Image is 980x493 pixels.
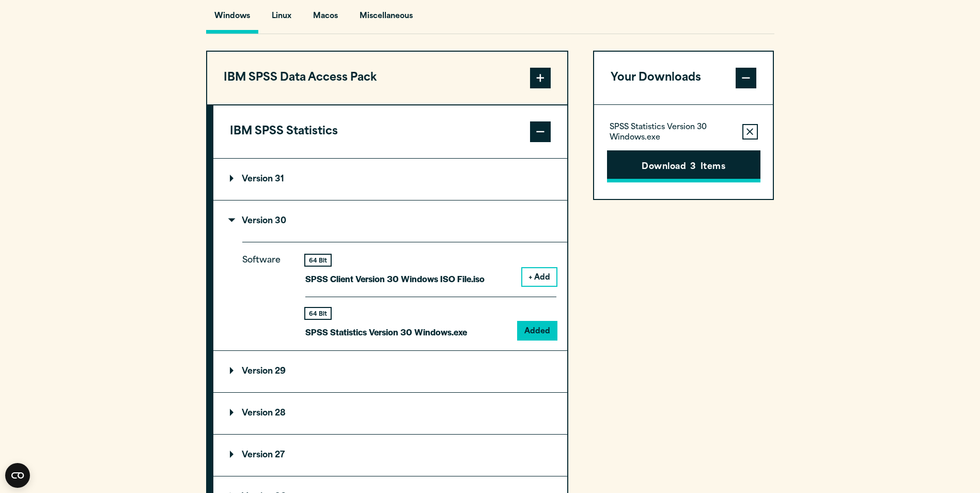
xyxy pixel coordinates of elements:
p: Version 27 [230,451,285,459]
span: 3 [690,161,696,174]
button: Added [518,322,556,340]
button: IBM SPSS Statistics [213,105,567,158]
button: Open CMP widget [5,463,30,488]
p: Version 28 [230,409,286,418]
p: SPSS Statistics Version 30 Windows.exe [610,122,734,143]
p: Version 29 [230,367,286,376]
button: Windows [206,4,258,34]
button: + Add [522,268,556,286]
summary: Version 28 [213,393,567,434]
summary: Version 27 [213,435,567,476]
summary: Version 31 [213,159,567,200]
p: SPSS Statistics Version 30 Windows.exe [305,325,467,340]
button: Download3Items [607,150,760,182]
summary: Version 30 [213,201,567,242]
button: Macos [305,4,346,34]
p: Version 30 [230,217,286,225]
div: Your Downloads [594,104,773,199]
button: Linux [263,4,300,34]
button: Miscellaneous [351,4,421,34]
button: Your Downloads [594,52,773,104]
div: 64 Bit [305,308,331,319]
p: Version 31 [230,175,284,183]
button: IBM SPSS Data Access Pack [207,52,567,104]
p: Software [242,253,289,331]
summary: Version 29 [213,351,567,392]
div: 64 Bit [305,255,331,266]
p: SPSS Client Version 30 Windows ISO File.iso [305,271,485,286]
